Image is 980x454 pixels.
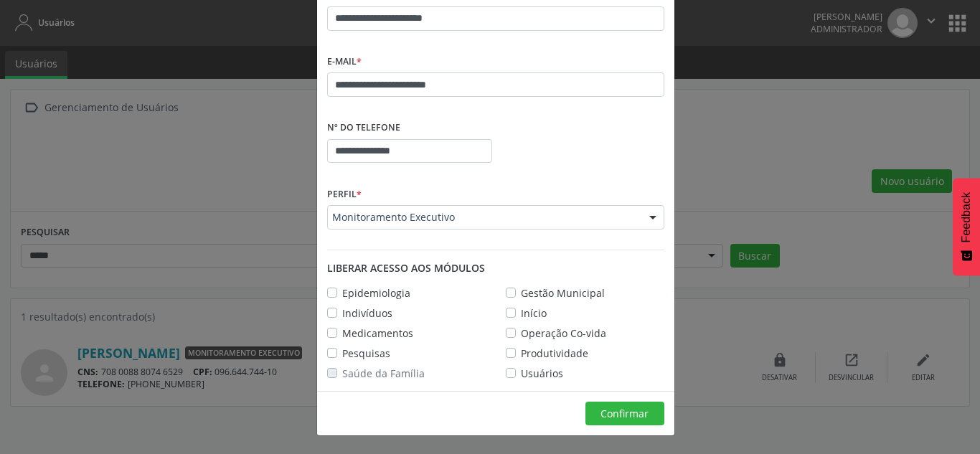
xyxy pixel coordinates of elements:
[521,306,547,321] label: Início
[585,402,664,426] button: Confirmar
[342,326,413,341] label: Medicamentos
[327,260,664,275] div: Liberar acesso aos módulos
[521,326,606,341] label: Operação Co-vida
[342,306,392,321] label: Indivíduos
[521,285,605,301] label: Gestão Municipal
[342,366,425,381] label: Saúde da Família
[327,51,362,73] label: E-mail
[960,192,973,242] span: Feedback
[332,210,635,224] span: Monitoramento Executivo
[953,178,980,275] button: Feedback - Mostrar pesquisa
[342,285,410,301] label: Epidemiologia
[327,183,362,205] label: Perfil
[342,346,390,361] label: Pesquisas
[327,117,400,139] label: Nº do Telefone
[600,407,649,420] span: Confirmar
[521,366,563,381] label: Usuários
[521,346,588,361] label: Produtividade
